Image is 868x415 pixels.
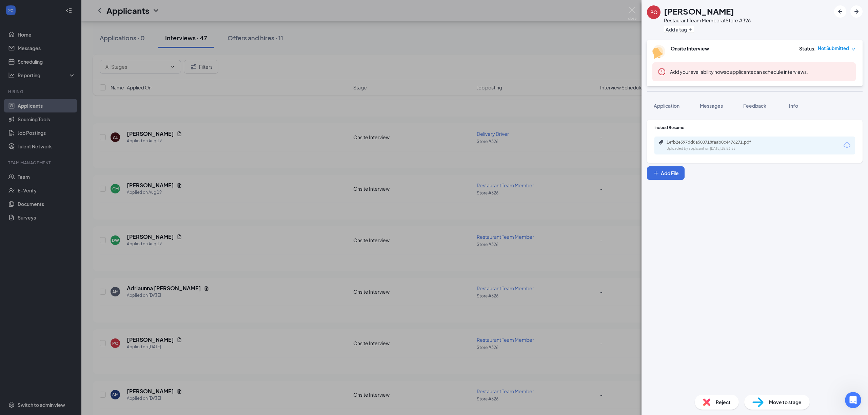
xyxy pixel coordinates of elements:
span: Info [789,103,798,109]
button: ArrowLeftNew [834,5,846,18]
div: PO [650,9,657,16]
svg: ArrowLeftNew [836,7,844,16]
a: Paperclip1efb2e597dd8a500718faab0c4476271.pdfUploaded by applicant on [DATE] 15:53:55 [658,140,768,151]
button: PlusAdd a tag [664,26,694,33]
span: Application [654,103,679,109]
span: down [851,47,856,51]
h1: [PERSON_NAME] [664,5,734,17]
button: Add FilePlus [647,166,685,180]
span: Not Submitted [818,45,849,52]
svg: Error [658,68,666,76]
div: Restaurant Team Member at Store #326 [664,17,751,24]
svg: Download [843,141,851,149]
span: Messages [700,103,723,109]
svg: ArrowRight [852,7,861,16]
div: Uploaded by applicant on [DATE] 15:53:55 [667,146,768,151]
svg: Plus [688,27,692,32]
div: Status : [799,45,816,52]
div: 1efb2e597dd8a500718faab0c4476271.pdf [667,140,762,145]
span: Feedback [743,103,766,109]
span: Reject [716,398,731,406]
span: so applicants can schedule interviews. [670,69,808,75]
b: Onsite Interview [671,45,709,51]
svg: Paperclip [658,140,664,145]
iframe: Intercom live chat [845,392,861,408]
button: Add your availability now [670,68,724,75]
div: Indeed Resume [654,125,855,130]
button: ArrowRight [850,5,863,18]
svg: Plus [653,170,659,177]
span: Move to stage [769,398,802,406]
